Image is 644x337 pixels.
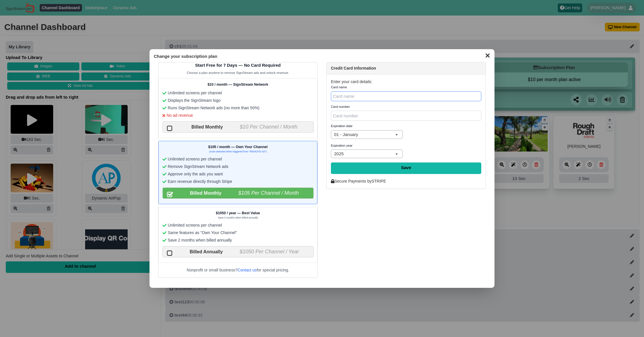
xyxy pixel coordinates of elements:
[168,156,222,162] span: Unlimited screens per channel
[168,97,221,104] span: Displays the SignStream logo
[371,179,386,183] a: STRIPE
[331,104,481,110] label: Card number
[327,74,486,189] div: Secure Payments by
[168,105,260,111] span: Runs SignStream Network ads (no more than 50%)
[168,237,232,243] span: Save 2 months when billed annually
[238,189,299,197] span: $105 Per Channel / Month
[331,143,481,148] label: Expiration year
[331,162,481,174] input: Save
[162,216,314,220] p: Save 2 months when billed annually
[167,112,193,118] span: No ad revenue
[331,85,481,90] label: Card name
[240,248,299,256] span: $1050 Per Channel / Year
[482,51,493,59] button: ✕
[168,164,229,170] span: Remove SignStream Network ads
[158,70,317,76] div: Choose a plan anytime to remove SignStream ads and unlock revenue.
[162,145,314,150] h3: $105 / month — Own Your Channel
[154,53,490,59] h3: Change your subscription plan
[191,124,223,131] span: Billed Monthly
[331,111,481,121] input: Card number
[158,62,317,68] h2: Start Free for 7 Days — No Card Required
[168,90,222,96] span: Unlimited screens per channel
[331,66,376,70] strong: Credit Card Information
[190,190,221,197] span: Billed Monthly
[168,171,223,177] span: Approve only the ads you want
[162,150,314,154] p: (Auto-selected when triggered from "REMOVE AD")
[331,91,481,102] input: Card name
[240,123,297,131] span: $10 Per Channel / Month
[162,211,314,216] h3: $1050 / year — Best Value
[237,268,257,272] a: Contact us
[168,230,237,236] span: Same features as "Own Your Channel"
[331,124,481,129] label: Expiration date
[331,79,481,85] p: Enter your card details:
[168,179,232,185] span: Earn revenue directly through Stripe
[158,267,317,273] p: Nonprofit or small business? for special pricing.
[168,222,222,228] span: Unlimited screens per channel
[162,82,314,87] h3: $10 / month — SignStream Network
[190,248,223,255] span: Billed Annually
